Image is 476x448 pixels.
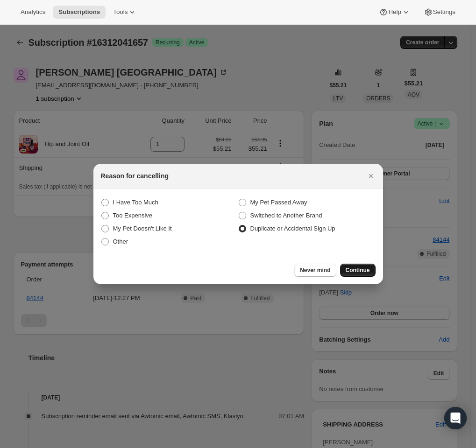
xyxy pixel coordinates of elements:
span: I Have Too Much [113,199,158,206]
span: My Pet Passed Away [250,199,307,206]
button: Tools [107,6,142,19]
span: My Pet Doesn't Like It [113,225,172,232]
button: Subscriptions [53,6,106,19]
button: Close [364,169,377,182]
button: Analytics [15,6,51,19]
span: Duplicate or Accidental Sign Up [250,225,335,232]
span: Help [388,8,401,16]
button: Continue [340,264,376,277]
div: Open Intercom Messenger [444,407,467,429]
span: Tools [113,8,128,16]
button: Settings [418,6,461,19]
span: Analytics [21,8,45,16]
span: Settings [433,8,455,16]
span: Never mind [300,266,330,274]
span: Continue [346,266,370,274]
span: Too Expensive [113,212,153,219]
span: Other [113,238,128,245]
button: Never mind [294,264,336,277]
h2: Reason for cancelling [101,171,169,181]
span: Subscriptions [58,8,100,16]
span: Switched to Another Brand [250,212,322,219]
button: Help [373,6,416,19]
